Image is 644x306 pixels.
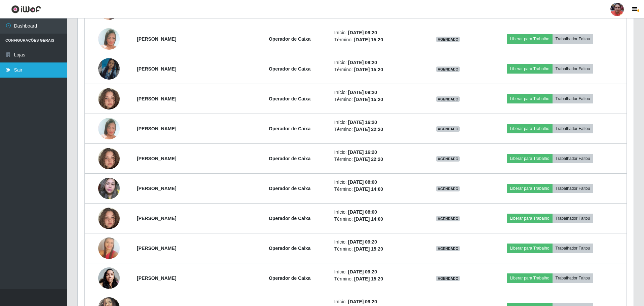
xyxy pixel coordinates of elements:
[553,94,593,103] button: Trabalhador Faltou
[348,239,377,245] time: [DATE] 09:20
[137,96,176,101] strong: [PERSON_NAME]
[98,23,120,54] img: 1737214491896.jpeg
[436,186,460,191] span: AGENDADO
[137,126,176,131] strong: [PERSON_NAME]
[436,37,460,42] span: AGENDADO
[334,149,418,156] li: Início:
[553,64,593,74] button: Trabalhador Faltou
[436,67,460,72] span: AGENDADO
[334,96,418,103] li: Término:
[98,80,120,118] img: 1751065972861.jpeg
[354,246,383,252] time: [DATE] 15:20
[507,244,552,253] button: Liberar para Trabalho
[137,156,176,161] strong: [PERSON_NAME]
[137,36,176,42] strong: [PERSON_NAME]
[98,174,120,203] img: 1634907805222.jpeg
[354,97,383,102] time: [DATE] 15:20
[553,244,593,253] button: Trabalhador Faltou
[507,34,552,44] button: Liberar para Trabalho
[507,94,552,103] button: Liberar para Trabalho
[334,186,418,193] li: Término:
[436,96,460,102] span: AGENDADO
[553,34,593,44] button: Trabalhador Faltou
[348,269,377,274] time: [DATE] 09:20
[334,126,418,133] li: Término:
[334,246,418,253] li: Término:
[436,126,460,132] span: AGENDADO
[98,264,120,292] img: 1714848493564.jpeg
[98,139,120,178] img: 1751065972861.jpeg
[334,216,418,223] li: Término:
[553,214,593,223] button: Trabalhador Faltou
[553,154,593,163] button: Trabalhador Faltou
[507,273,552,283] button: Liberar para Trabalho
[269,66,311,72] strong: Operador de Caixa
[507,124,552,133] button: Liberar para Trabalho
[348,209,377,215] time: [DATE] 08:00
[348,299,377,304] time: [DATE] 09:20
[334,59,418,66] li: Início:
[334,209,418,216] li: Início:
[507,64,552,74] button: Liberar para Trabalho
[334,298,418,305] li: Início:
[98,113,120,144] img: 1737214491896.jpeg
[354,157,383,162] time: [DATE] 22:20
[269,36,311,42] strong: Operador de Caixa
[507,184,552,193] button: Liberar para Trabalho
[98,199,120,237] img: 1751065972861.jpeg
[334,156,418,163] li: Término:
[334,66,418,73] li: Término:
[354,67,383,72] time: [DATE] 15:20
[11,5,41,13] img: CoreUI Logo
[507,154,552,163] button: Liberar para Trabalho
[137,246,176,251] strong: [PERSON_NAME]
[334,179,418,186] li: Início:
[354,216,383,222] time: [DATE] 14:00
[137,186,176,191] strong: [PERSON_NAME]
[269,96,311,101] strong: Operador de Caixa
[553,124,593,133] button: Trabalhador Faltou
[553,184,593,193] button: Trabalhador Faltou
[348,120,377,125] time: [DATE] 16:20
[507,214,552,223] button: Liberar para Trabalho
[334,268,418,275] li: Início:
[354,127,383,132] time: [DATE] 22:20
[269,126,311,131] strong: Operador de Caixa
[98,50,120,88] img: 1748993831406.jpeg
[137,216,176,221] strong: [PERSON_NAME]
[348,90,377,95] time: [DATE] 09:20
[348,60,377,65] time: [DATE] 09:20
[98,232,120,265] img: 1757236208541.jpeg
[137,66,176,72] strong: [PERSON_NAME]
[137,275,176,281] strong: [PERSON_NAME]
[334,275,418,282] li: Término:
[354,276,383,281] time: [DATE] 15:20
[354,37,383,42] time: [DATE] 15:20
[334,29,418,36] li: Início:
[269,186,311,191] strong: Operador de Caixa
[334,89,418,96] li: Início:
[334,238,418,246] li: Início:
[553,273,593,283] button: Trabalhador Faltou
[269,216,311,221] strong: Operador de Caixa
[269,275,311,281] strong: Operador de Caixa
[436,276,460,281] span: AGENDADO
[348,179,377,185] time: [DATE] 08:00
[348,30,377,35] time: [DATE] 09:20
[354,186,383,192] time: [DATE] 14:00
[269,156,311,161] strong: Operador de Caixa
[348,149,377,155] time: [DATE] 16:20
[436,156,460,162] span: AGENDADO
[334,36,418,43] li: Término:
[436,216,460,221] span: AGENDADO
[269,246,311,251] strong: Operador de Caixa
[436,246,460,251] span: AGENDADO
[334,119,418,126] li: Início:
